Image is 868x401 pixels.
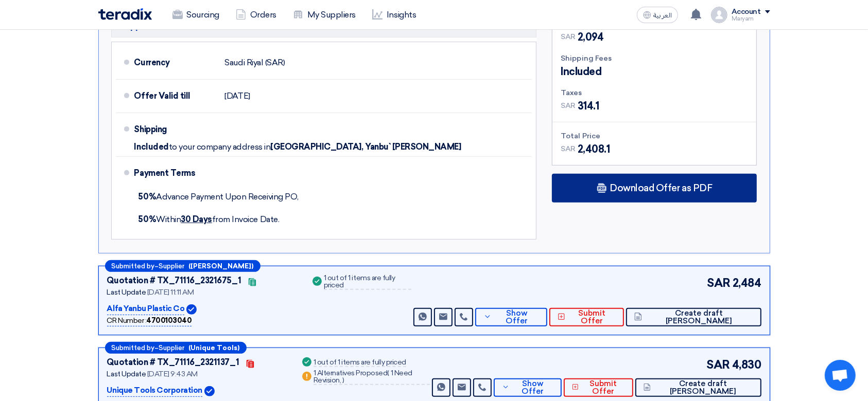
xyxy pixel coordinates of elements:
span: [DATE] 11:11 AM [147,288,194,297]
span: Submitted by [112,344,155,351]
span: SAR [706,356,730,373]
span: [DATE] 9:43 AM [147,370,198,378]
span: Submitted by [112,263,155,269]
span: العربية [653,12,672,19]
span: Supplier [159,263,185,269]
p: Unique Tools Corporation [107,385,202,397]
b: 4700103040 [146,316,192,325]
div: Shipping [134,117,217,142]
u: 30 Days [181,214,212,224]
span: ( [388,369,390,377]
span: Download Offer as PDF [610,184,712,193]
button: Show Offer [475,308,547,326]
span: Last Update [107,288,146,297]
div: CR Number : [107,315,192,326]
span: Last Update [107,370,146,378]
div: 1 Alternatives Proposed [314,370,430,385]
img: Teradix logo [98,8,152,20]
a: Orders [228,4,285,26]
div: Maryam [732,16,770,22]
span: Supplier [159,344,185,351]
div: Total Price [561,131,748,141]
div: Quotation # TX_71116_2321137_1 [107,356,239,369]
span: Create draft [PERSON_NAME] [645,309,753,325]
div: Offer Valid till [134,84,217,108]
button: Create draft [PERSON_NAME] [635,378,761,397]
div: Currency [134,50,217,75]
span: ) [342,376,344,385]
span: SAR [561,100,576,111]
span: SAR [561,143,576,154]
span: Show Offer [494,309,539,325]
span: 2,094 [578,29,604,45]
a: My Suppliers [285,4,364,26]
span: 314.1 [578,98,599,114]
strong: 50% [138,192,157,202]
img: Verified Account [204,386,215,396]
button: Submit Offer [564,378,634,397]
span: SAR [561,31,576,42]
span: [GEOGRAPHIC_DATA], Yanbu` [PERSON_NAME] [270,142,461,152]
span: Advance Payment Upon Receiving PO, [138,192,299,202]
span: SAR [707,275,731,291]
button: Submit Offer [549,308,624,326]
button: Create draft [PERSON_NAME] [626,308,761,326]
button: Show Offer [494,378,562,397]
span: to your company address in [169,142,271,152]
a: Open chat [825,360,856,391]
span: Show Offer [512,380,553,395]
div: 1 out of 1 items are fully priced [324,275,411,290]
div: Saudi Riyal (SAR) [225,53,285,72]
span: 1 Need Revision, [314,369,412,385]
p: Alfa Yanbu Plastic Co [107,303,185,315]
div: Account [732,8,761,16]
div: Payment Terms [134,161,520,186]
img: profile_test.png [711,7,727,23]
div: – [105,260,261,272]
span: Submit Offer [568,309,616,325]
img: Verified Account [186,304,197,315]
span: Within from Invoice Date. [138,214,280,224]
span: Create draft [PERSON_NAME] [653,380,753,395]
span: 4,830 [732,356,761,373]
span: 2,408.1 [578,141,610,157]
div: Shipping Fees [561,53,748,64]
b: ([PERSON_NAME]) [189,263,254,269]
a: Insights [364,4,424,26]
div: Quotation # TX_71116_2321675_1 [107,275,241,287]
strong: 50% [138,214,157,224]
div: 1 out of 1 items are fully priced [314,359,406,367]
div: Taxes [561,87,748,98]
span: Included [134,142,169,152]
span: 2,484 [733,275,761,291]
span: [DATE] [225,91,250,101]
span: Submit Offer [581,380,625,395]
button: العربية [637,7,678,23]
b: (Unique Tools) [189,344,240,351]
div: – [105,342,247,354]
span: Included [561,64,601,79]
a: Sourcing [164,4,228,26]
